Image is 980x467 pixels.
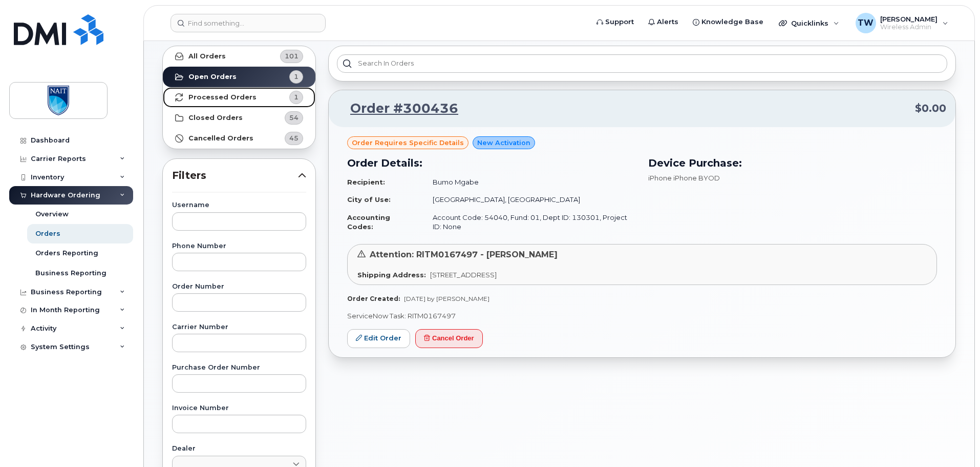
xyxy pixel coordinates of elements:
a: Knowledge Base [686,12,771,32]
strong: Cancelled Orders [188,134,253,143]
div: Troy Watson [848,13,955,33]
span: Alerts [657,17,678,27]
td: Account Code: 54040, Fund: 01, Dept ID: 130301, Project ID: None [423,209,636,236]
a: Support [589,12,641,32]
label: Purchase Order Number [172,364,306,371]
label: Username [172,202,306,209]
input: Search in orders [337,54,947,73]
button: Cancel Order [415,329,483,348]
span: [STREET_ADDRESS] [430,271,497,279]
p: ServiceNow Task: RITM0167497 [347,311,937,321]
span: TW [858,17,874,29]
span: Order requires Specific details [352,138,464,148]
span: [PERSON_NAME] [880,15,938,23]
span: $0.00 [915,101,946,116]
a: Order #300436 [338,99,458,118]
label: Invoice Number [172,405,306,412]
div: Quicklinks [772,13,846,33]
label: Phone Number [172,243,306,250]
strong: All Orders [188,52,226,60]
strong: Recipient: [347,178,385,186]
strong: City of Use: [347,195,391,204]
span: Wireless Admin [880,23,938,31]
span: Quicklinks [791,19,828,27]
label: Order Number [172,283,306,290]
label: Carrier Number [172,324,306,331]
td: [GEOGRAPHIC_DATA], [GEOGRAPHIC_DATA] [423,191,636,209]
span: 54 [289,113,299,123]
span: 101 [285,51,299,61]
strong: Open Orders [188,73,237,81]
span: iPhone iPhone BYOD [648,174,720,182]
span: Support [605,17,634,27]
span: Attention: RITM0167497 - [PERSON_NAME] [370,250,558,259]
span: 45 [289,133,299,143]
span: New Activation [477,138,530,148]
a: Open Orders1 [163,67,315,87]
strong: Accounting Codes: [347,213,390,231]
a: All Orders101 [163,46,315,67]
label: Dealer [172,445,306,452]
strong: Order Created: [347,295,400,302]
span: 1 [294,72,299,82]
a: Processed Orders1 [163,87,315,108]
span: Knowledge Base [701,17,763,27]
a: Alerts [641,12,686,32]
span: [DATE] by [PERSON_NAME] [404,295,489,302]
input: Find something... [171,14,326,32]
h3: Device Purchase: [648,155,937,171]
strong: Shipping Address: [357,271,426,279]
td: Bumo Mgabe [423,173,636,191]
a: Closed Orders54 [163,108,315,128]
span: 1 [294,92,299,102]
strong: Closed Orders [188,114,243,122]
strong: Processed Orders [188,93,257,101]
h3: Order Details: [347,155,636,171]
a: Cancelled Orders45 [163,128,315,149]
span: Filters [172,168,298,183]
a: Edit Order [347,329,410,348]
